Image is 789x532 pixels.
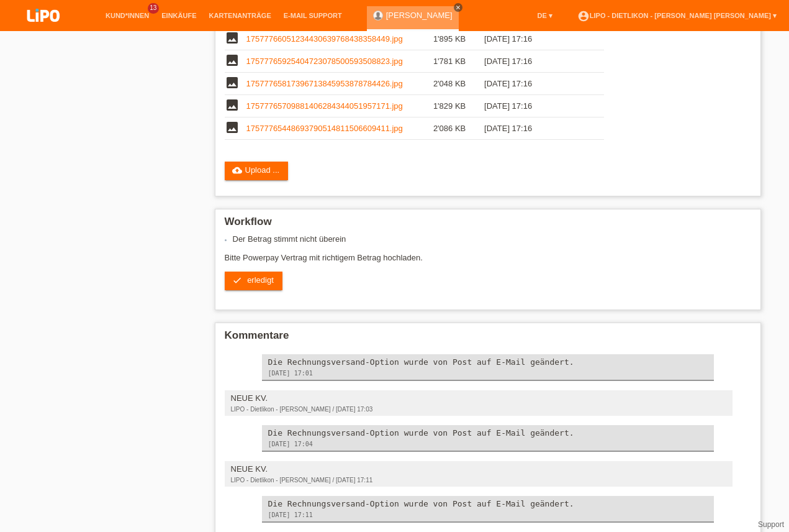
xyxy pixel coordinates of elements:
[225,272,282,290] a: check erledigt
[232,275,242,285] i: check
[433,50,484,73] td: 1'781 KB
[231,477,726,484] div: LIPO - Dietlikon - [PERSON_NAME] / [DATE] 17:11
[247,275,274,285] span: erledigt
[246,57,403,66] a: 17577765925404723078500593508823.jpg
[225,120,240,135] i: image
[225,30,240,45] i: image
[231,464,726,474] div: NEUE KV.
[99,12,155,19] a: Kund*innen
[531,12,558,19] a: DE ▾
[246,101,403,111] a: 17577765709881406284344051957171.jpg
[225,216,751,234] h2: Workflow
[246,34,403,44] a: 17577766051234430639768438358449.jpg
[455,4,461,11] i: close
[246,124,403,133] a: 17577765448693790514811506609411.jpg
[155,12,202,19] a: Einkäufe
[571,12,783,19] a: account_circleLIPO - Dietlikon - [PERSON_NAME] [PERSON_NAME] ▾
[484,28,586,50] td: [DATE] 17:16
[203,12,277,19] a: Kartenanträge
[12,25,74,35] a: LIPO pay
[386,11,453,20] a: [PERSON_NAME]
[268,511,708,518] div: [DATE] 17:11
[484,73,586,95] td: [DATE] 17:16
[233,234,751,244] li: Der Betrag stimmt nicht überein
[225,53,240,68] i: image
[484,117,586,140] td: [DATE] 17:16
[225,98,240,112] i: image
[225,234,751,300] div: Bitte Powerpay Vertrag mit richtigem Betrag hochladen.
[232,165,242,175] i: cloud_upload
[454,3,462,12] a: close
[433,28,484,50] td: 1'895 KB
[148,3,159,14] span: 13
[268,357,708,367] div: Die Rechnungsversand-Option wurde von Post auf E-Mail geändert.
[433,73,484,95] td: 2'048 KB
[225,75,240,90] i: image
[484,95,586,117] td: [DATE] 17:16
[577,10,590,22] i: account_circle
[268,499,708,508] div: Die Rechnungsversand-Option wurde von Post auf E-Mail geändert.
[268,428,708,438] div: Die Rechnungsversand-Option wurde von Post auf E-Mail geändert.
[268,370,708,377] div: [DATE] 17:01
[277,12,348,19] a: E-Mail Support
[268,441,708,447] div: [DATE] 17:04
[231,406,726,413] div: LIPO - Dietlikon - [PERSON_NAME] / [DATE] 17:03
[225,329,751,348] h2: Kommentare
[231,393,726,403] div: NEUE KV.
[433,95,484,117] td: 1'829 KB
[246,79,403,88] a: 17577765817396713845953878784426.jpg
[484,50,586,73] td: [DATE] 17:16
[225,162,289,180] a: cloud_uploadUpload ...
[433,117,484,140] td: 2'086 KB
[758,520,784,529] a: Support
